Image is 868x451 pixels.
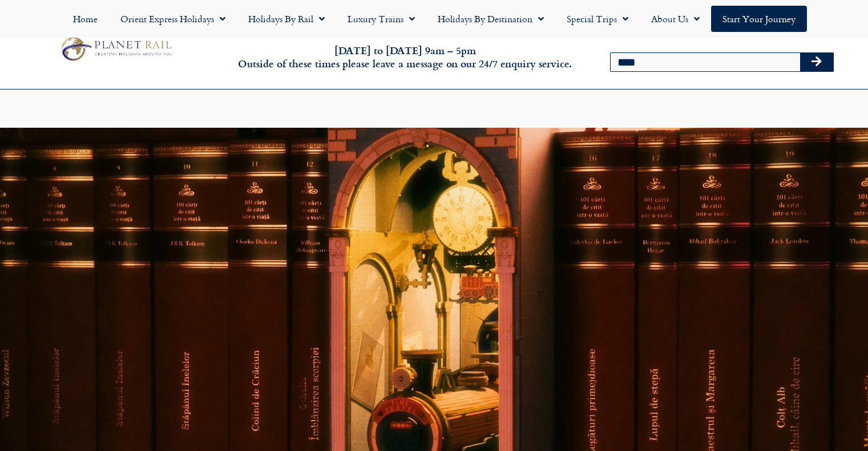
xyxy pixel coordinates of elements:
img: Planet Rail Train Holidays Logo [56,34,175,63]
a: Orient Express Holidays [109,6,237,32]
a: Luxury Trains [336,6,426,32]
a: Holidays by Rail [237,6,336,32]
a: Start your Journey [711,6,807,32]
a: Home [62,6,109,32]
h6: [DATE] to [DATE] 9am – 5pm Outside of these times please leave a message on our 24/7 enquiry serv... [235,44,576,71]
nav: Menu [6,6,862,32]
button: Search [800,53,833,71]
a: Holidays by Destination [426,6,555,32]
a: About Us [640,6,711,32]
a: Special Trips [555,6,640,32]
